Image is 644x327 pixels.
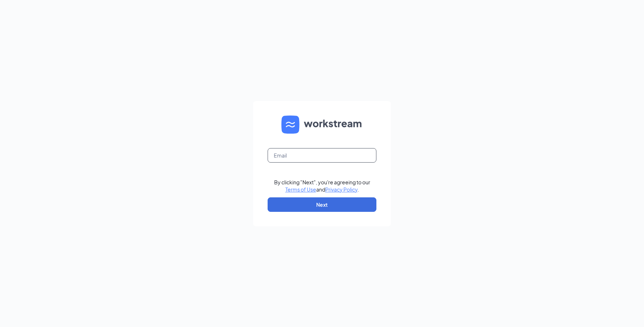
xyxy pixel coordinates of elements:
[274,179,370,193] div: By clicking "Next", you're agreeing to our and .
[325,186,358,193] a: Privacy Policy
[268,197,376,212] button: Next
[281,116,363,134] img: WS logo and Workstream text
[285,186,316,193] a: Terms of Use
[268,148,376,163] input: Email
